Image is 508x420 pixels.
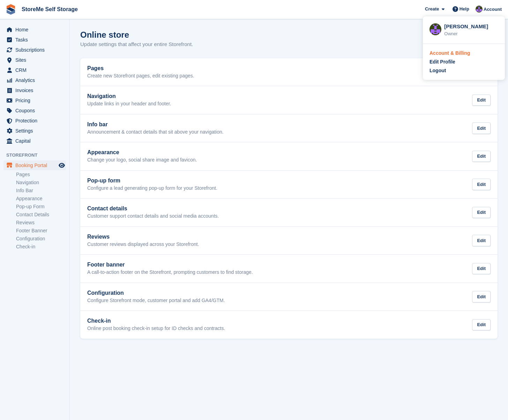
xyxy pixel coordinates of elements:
a: Navigation Update links in your header and footer. Edit [80,86,498,114]
img: Anthony Adams [429,23,441,35]
p: Change your logo, social share image and favicon. [87,157,197,163]
a: menu [3,85,66,95]
span: Pricing [15,96,57,105]
a: menu [3,35,66,45]
a: Pop-up Form [16,203,66,210]
span: Sites [15,55,57,65]
h2: Check-in [87,318,225,324]
span: CRM [15,65,57,75]
a: menu [3,45,66,55]
div: Edit [472,235,491,246]
a: Footer banner A call-to-action footer on the Storefront, prompting customers to find storage. Edit [80,255,498,283]
a: menu [3,126,66,136]
span: Account [484,6,502,13]
a: Footer Banner [16,227,66,234]
a: Reviews [16,219,66,226]
h2: Pages [87,65,194,72]
div: Edit [472,207,491,218]
a: menu [3,96,66,105]
span: Home [15,25,57,35]
p: Customer reviews displayed across your Storefront. [87,241,199,248]
a: Check-in [16,243,66,250]
a: menu [3,116,66,126]
span: Help [460,6,469,13]
a: menu [3,136,66,146]
div: Edit [472,291,491,302]
span: Invoices [15,85,57,95]
p: Customer support contact details and social media accounts. [87,213,219,219]
a: Configuration Configure Storefront mode, customer portal and add GA4/GTM. Edit [80,283,498,311]
a: Logout [429,67,498,74]
a: Contact details Customer support contact details and social media accounts. Edit [80,198,498,226]
h2: Appearance [87,149,197,156]
span: Capital [15,136,57,146]
img: stora-icon-8386f47178a22dfd0bd8f6a31ec36ba5ce8667c1dd55bd0f319d3a0aa187defe.svg [6,4,16,15]
div: Account & Billing [429,50,470,57]
a: Navigation [16,179,66,186]
h2: Reviews [87,234,199,240]
h2: Navigation [87,93,171,99]
a: Edit Profile [429,58,498,66]
div: [PERSON_NAME] [444,23,498,29]
div: Logout [429,67,446,74]
span: Analytics [15,75,57,85]
a: Pages [16,171,66,178]
a: Check-in Online post booking check-in setup for ID checks and contracts. Edit [80,311,498,339]
a: Appearance Change your logo, social share image and favicon. Edit [80,142,498,170]
span: Protection [15,116,57,126]
span: Tasks [15,35,57,45]
a: Pages Create new Storefront pages, edit existing pages. Edit [80,58,498,86]
h2: Contact details [87,205,219,212]
span: Subscriptions [15,45,57,55]
a: Pop-up form Configure a lead generating pop-up form for your Storefront. Edit [80,171,498,198]
h2: Pop-up form [87,178,217,184]
span: Storefront [6,152,69,159]
h2: Configuration [87,290,225,296]
a: Reviews Customer reviews displayed across your Storefront. Edit [80,227,498,255]
h1: Online store [80,30,193,39]
p: Configure Storefront mode, customer portal and add GA4/GTM. [87,298,225,304]
div: Edit [472,95,491,106]
div: Edit [472,263,491,275]
div: Edit [472,319,491,331]
a: Info Bar [16,187,66,194]
span: Settings [15,126,57,136]
h2: Footer banner [87,262,253,268]
div: Owner [444,30,498,37]
a: menu [3,75,66,85]
p: A call-to-action footer on the Storefront, prompting customers to find storage. [87,269,253,276]
a: Preview store [58,161,66,170]
a: Account & Billing [429,50,498,57]
a: menu [3,160,66,170]
span: Coupons [15,106,57,115]
p: Configure a lead generating pop-up form for your Storefront. [87,185,217,192]
a: menu [3,65,66,75]
div: Edit [472,151,491,162]
span: Booking Portal [15,160,57,170]
p: Online post booking check-in setup for ID checks and contracts. [87,325,225,332]
p: Update links in your header and footer. [87,101,171,107]
div: Edit Profile [429,58,455,66]
img: Anthony Adams [476,6,483,13]
a: Configuration [16,235,66,242]
span: Create [425,6,439,13]
h2: Info bar [87,121,224,128]
p: Create new Storefront pages, edit existing pages. [87,73,194,79]
p: Update settings that affect your entire Storefront. [80,40,193,48]
a: Info bar Announcement & contact details that sit above your navigation. Edit [80,114,498,142]
div: Edit [472,122,491,134]
a: menu [3,25,66,35]
div: Edit [472,179,491,190]
p: Announcement & contact details that sit above your navigation. [87,129,224,135]
a: Contact Details [16,211,66,218]
a: Appearance [16,195,66,202]
a: menu [3,55,66,65]
a: menu [3,106,66,115]
a: StoreMe Self Storage [19,3,81,15]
